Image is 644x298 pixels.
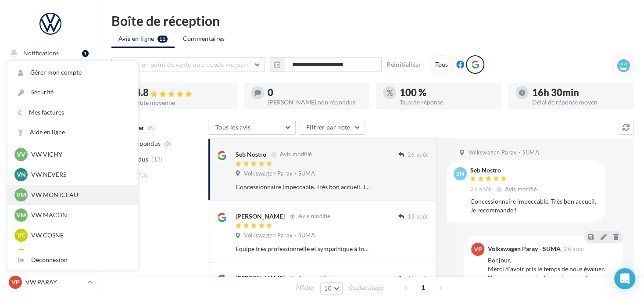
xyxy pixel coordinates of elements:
p: VW MONTCEAU [31,190,128,199]
span: 11 août [408,275,428,283]
div: Tous [430,55,453,74]
div: Taux de réponse [400,99,494,105]
span: Volkswagen Paray - SUMA [244,232,315,240]
a: Visibilité en ligne [5,110,96,129]
span: Avis modifié [505,186,537,193]
div: [PERSON_NAME] [236,212,285,221]
div: Boîte de réception [111,14,633,27]
a: Gérer mon compte [7,63,138,83]
div: Seb Nostro [470,167,539,173]
span: (13) [151,156,162,163]
div: Déconnexion [7,250,138,270]
span: VV [17,150,25,159]
p: VW MACON [31,211,128,219]
button: Réinitialiser [383,59,425,70]
p: VW PARAY [25,278,84,287]
p: VW COSNE [31,231,128,240]
button: 10 [320,282,343,294]
span: 10 [324,285,332,292]
span: Non répondus [120,139,161,148]
p: VW VICHY [31,150,128,159]
div: Concessionnaire impeccable. Très bon accueil. Je recommande ! [236,183,371,191]
div: 1 [82,50,89,57]
span: 26 août [564,246,584,252]
span: (13) [136,172,147,179]
span: Avis modifié [298,213,330,220]
button: Tous les avis [208,120,296,135]
a: Sécurité [7,83,138,102]
a: Médiathèque [5,176,96,194]
span: VC [17,231,25,240]
span: Choisir un point de vente ou un code magasin [119,61,249,68]
span: VP [474,245,482,254]
span: 26 août [408,151,428,159]
span: résultats/page [347,284,384,292]
button: Notifications 1 [5,44,92,62]
span: Avis modifié [298,275,330,282]
a: Mes factures [7,103,138,122]
a: Campagnes [5,132,96,151]
span: Volkswagen Paray - SUMA [468,149,539,157]
span: Afficher [296,284,315,292]
div: [PERSON_NAME] [236,274,285,283]
a: PLV et print personnalisable [5,219,96,245]
span: 13 août [408,213,428,221]
button: Choisir un point de vente ou un code magasin [111,57,265,72]
span: 26 août [470,186,491,194]
span: VN [17,170,26,179]
a: Opérations [5,66,96,84]
div: Concessionnaire impeccable. Très bon accueil. Je recommande ! [470,197,598,215]
div: 0 [268,88,362,97]
span: SN [456,169,465,178]
span: (0) [164,140,172,147]
a: Boîte de réception11 [5,87,96,106]
p: VW NEVERS [31,170,128,179]
div: Note moyenne [135,100,230,106]
div: Seb Nostro [236,150,266,159]
a: Contacts [5,154,96,172]
span: Avis modifié [280,151,312,158]
span: 1 [416,280,430,294]
div: Open Intercom Messenger [614,268,635,289]
div: [PERSON_NAME] non répondus [268,99,362,105]
span: Commentaires [183,34,225,43]
div: Délai de réponse moyen [532,99,627,105]
div: 4.8 [135,88,230,98]
button: Filtrer par note [299,120,365,135]
span: VM [16,211,26,219]
div: Équipe très professionnelle et sympathique à tout niveau : atelier, commercial, secrétariat. Accu... [236,244,371,253]
a: Calendrier [5,197,96,216]
span: VP [11,278,20,287]
div: Volkswagen Paray - SUMA [488,246,561,252]
a: Campagnes DataOnDemand [5,248,96,274]
span: Volkswagen Paray - SUMA [244,170,315,178]
span: VM [16,190,26,199]
a: VP VW PARAY [7,274,94,291]
a: Aide en ligne [7,122,138,142]
div: 100 % [400,88,494,97]
span: Tous les avis [215,123,251,131]
div: 16h 30min [532,88,627,97]
span: Notifications [23,49,59,57]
